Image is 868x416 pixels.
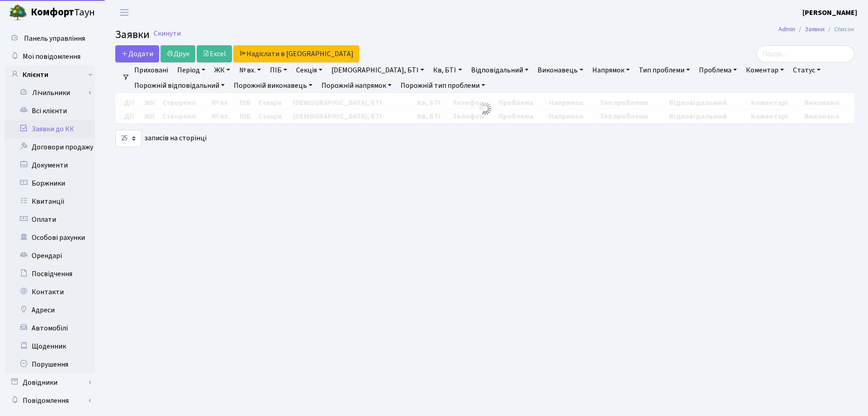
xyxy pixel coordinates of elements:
a: ПІБ [266,62,291,78]
a: Скинути [154,29,181,38]
a: Додати [115,45,159,62]
a: Особові рахунки [5,229,95,247]
span: Додати [121,49,153,59]
a: Секція [292,62,326,78]
a: Порожній напрямок [318,78,395,93]
a: № вх. [236,62,264,78]
a: Статус [789,62,824,78]
a: Порожній відповідальний [131,78,228,93]
a: Проблема [695,62,741,78]
a: Договори продажу [5,138,95,156]
a: Контакти [5,283,95,301]
a: Коментар [742,62,788,78]
img: logo.png [9,4,27,22]
a: Лічильники [10,84,95,102]
a: Посвідчення [5,265,95,283]
a: Відповідальний [467,62,532,78]
input: Пошук... [756,45,854,62]
a: Щоденник [5,337,95,355]
a: Оплати [5,210,95,229]
a: [DEMOGRAPHIC_DATA], БТІ [328,62,428,78]
img: Обробка... [478,101,492,116]
a: Клієнти [5,66,95,84]
a: [PERSON_NAME] [802,7,857,18]
a: Повідомлення [5,392,95,410]
a: Документи [5,156,95,174]
a: Порушення [5,355,95,373]
span: Панель управління [24,33,85,43]
b: [PERSON_NAME] [802,8,857,18]
a: Кв, БТІ [429,62,465,78]
a: Автомобілі [5,319,95,337]
a: Порожній виконавець [230,78,316,93]
a: Панель управління [5,29,95,48]
a: Заявки [805,24,825,34]
a: Всі клієнти [5,102,95,120]
span: Таун [31,5,95,20]
label: записів на сторінці [115,130,207,147]
a: Довідники [5,373,95,392]
a: Друк [160,45,195,62]
a: Період [174,62,209,78]
a: Виконавець [534,62,587,78]
li: Список [825,24,854,34]
a: Адреси [5,301,95,319]
a: Надіслати в [GEOGRAPHIC_DATA] [233,45,359,62]
a: Боржники [5,174,95,192]
nav: breadcrumb [765,20,868,39]
select: записів на сторінці [115,130,142,147]
a: Admin [778,24,795,34]
a: Порожній тип проблеми [397,78,489,93]
a: Орендарі [5,247,95,265]
a: Тип проблеми [635,62,693,78]
button: Переключити навігацію [113,5,136,20]
span: Мої повідомлення [23,52,80,62]
span: Заявки [115,27,150,43]
a: Excel [197,45,232,62]
a: Квитанції [5,192,95,210]
a: Заявки до КК [5,120,95,138]
b: Комфорт [31,5,74,19]
a: Мої повідомлення [5,48,95,66]
a: ЖК [211,62,234,78]
a: Напрямок [589,62,633,78]
a: Приховані [131,62,172,78]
